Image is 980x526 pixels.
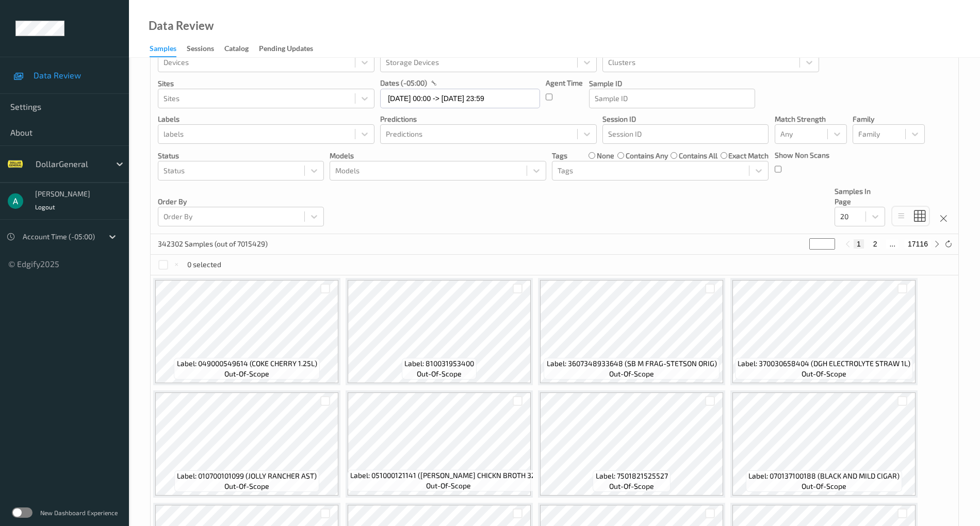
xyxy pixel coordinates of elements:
[158,239,268,249] p: 342302 Samples (out of 7015429)
[626,151,668,161] label: contains any
[905,239,931,249] button: 17116
[679,151,717,161] label: contains all
[380,114,597,124] p: Predictions
[547,358,717,369] span: Label: 3607348933648 (SB M FRAG-STETSON ORIG)
[853,114,925,124] p: Family
[802,481,846,491] span: out-of-scope
[158,196,324,207] p: Order By
[158,151,324,161] p: Status
[150,42,187,57] a: Samples
[177,358,317,369] span: Label: 049000549614 (COKE CHERRY 1.25L)
[224,42,259,56] a: Catalog
[775,150,829,160] p: Show Non Scans
[597,151,614,161] label: none
[886,239,899,249] button: ...
[380,78,427,88] p: dates (-05:00)
[738,358,910,369] span: Label: 370030658404 (DGH ELECTROLYTE STRAW 1L)
[609,369,654,379] span: out-of-scope
[330,151,546,161] p: Models
[589,78,755,89] p: Sample ID
[602,114,769,124] p: Session ID
[404,358,474,369] span: Label: 810031953400
[546,78,583,88] p: Agent Time
[802,369,846,379] span: out-of-scope
[609,481,654,491] span: out-of-scope
[224,43,249,56] div: Catalog
[870,239,880,249] button: 2
[224,369,269,379] span: out-of-scope
[187,259,221,270] p: 0 selected
[596,471,668,481] span: Label: 7501821525527
[259,43,313,56] div: Pending Updates
[854,239,864,249] button: 1
[775,114,847,124] p: Match Strength
[426,481,471,491] span: out-of-scope
[417,369,462,379] span: out-of-scope
[224,481,269,491] span: out-of-scope
[259,42,323,56] a: Pending Updates
[552,151,567,161] p: Tags
[158,114,374,124] p: labels
[835,186,885,207] p: Samples In Page
[149,21,214,31] div: Data Review
[187,42,224,56] a: Sessions
[150,43,176,57] div: Samples
[350,470,547,481] span: Label: 051000121141 ([PERSON_NAME] CHICKN BROTH 32OZ)
[187,43,214,56] div: Sessions
[177,471,317,481] span: Label: 010700101099 (JOLLY RANCHER AST)
[748,471,900,481] span: Label: 070137100188 (BLACK AND MILD CIGAR)
[158,78,374,89] p: Sites
[728,151,769,161] label: exact match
